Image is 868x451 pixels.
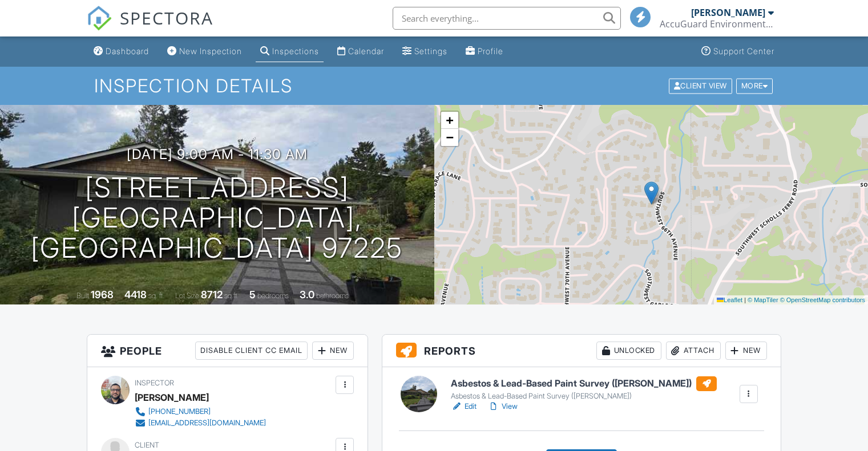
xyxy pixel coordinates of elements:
img: The Best Home Inspection Software - Spectora [87,6,112,31]
a: New Inspection [163,41,247,62]
div: Calendar [348,46,384,56]
div: Support Center [713,46,774,56]
div: 4418 [124,289,147,300]
span: + [446,113,453,127]
div: Unlocked [596,342,661,360]
div: 8712 [201,289,223,300]
span: | [744,296,746,303]
span: Built [76,291,89,300]
a: Asbestos & Lead-Based Paint Survey ([PERSON_NAME]) Asbestos & Lead-Based Paint Survey ([PERSON_NA... [451,376,717,401]
a: © OpenStreetMap contributors [780,296,865,303]
h1: Inspection Details [94,76,774,96]
a: Edit [451,401,477,412]
a: Support Center [697,41,779,62]
div: Disable Client CC Email [195,342,308,360]
h3: Reports [382,335,781,367]
span: − [446,130,453,144]
div: New [725,342,767,360]
span: bathrooms [316,291,349,300]
span: sq. ft. [148,291,164,300]
span: Client [135,441,159,449]
span: Inspector [135,379,174,387]
div: 1968 [91,289,114,300]
div: Attach [666,342,721,360]
div: More [736,78,773,94]
h3: People [87,335,368,367]
div: Profile [478,46,503,56]
a: Dashboard [89,41,154,62]
a: [PHONE_NUMBER] [135,406,266,417]
a: Leaflet [717,296,742,303]
div: [PERSON_NAME] [691,7,765,18]
div: Dashboard [106,46,149,56]
a: Calendar [333,41,389,62]
h1: [STREET_ADDRESS] [GEOGRAPHIC_DATA], [GEOGRAPHIC_DATA] 97225 [18,173,416,263]
h3: [DATE] 9:00 am - 11:30 am [127,147,308,162]
div: 5 [249,289,256,300]
div: Settings [414,46,447,56]
a: SPECTORA [87,15,213,39]
span: sq.ft. [224,291,239,300]
span: bedrooms [257,291,289,300]
img: Marker [644,181,659,205]
a: Client View [668,81,735,90]
div: [PHONE_NUMBER] [148,407,211,416]
div: [PERSON_NAME] [135,389,209,406]
div: [EMAIL_ADDRESS][DOMAIN_NAME] [148,419,266,428]
div: Client View [669,78,732,94]
a: Inspections [256,41,324,62]
div: 3.0 [300,289,314,300]
a: View [488,401,518,412]
div: New Inspection [179,46,242,56]
div: AccuGuard Environmental (CCB # 251546) [660,18,774,30]
span: Lot Size [175,291,199,300]
input: Search everything... [393,7,621,30]
a: Settings [398,41,452,62]
a: Profile [461,41,508,62]
div: Inspections [272,46,319,56]
h6: Asbestos & Lead-Based Paint Survey ([PERSON_NAME]) [451,376,717,391]
div: New [312,342,354,360]
span: SPECTORA [120,6,213,30]
a: © MapTiler [748,296,778,303]
a: Zoom out [441,129,458,146]
a: Zoom in [441,112,458,129]
a: [EMAIL_ADDRESS][DOMAIN_NAME] [135,417,266,429]
div: Asbestos & Lead-Based Paint Survey ([PERSON_NAME]) [451,392,717,401]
